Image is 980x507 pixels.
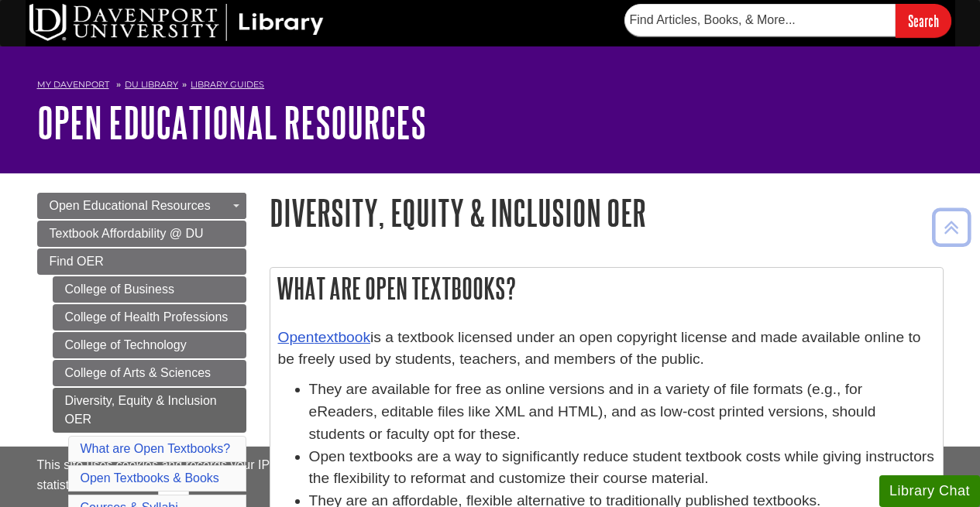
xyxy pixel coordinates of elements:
[879,475,980,507] button: Library Chat
[896,4,951,37] input: Search
[29,4,324,41] img: DU Library
[37,78,109,91] a: My Davenport
[314,329,370,345] a: textbook
[37,221,246,247] a: Textbook Affordability @ DU
[53,332,246,358] a: College of Technology
[37,74,944,99] nav: breadcrumb
[270,268,943,309] h2: What are Open Textbooks?
[278,327,935,372] p: is a textbook licensed under an open copyright license and made available online to be freely use...
[53,276,246,303] a: College of Business
[37,193,246,219] a: Open Educational Resources
[624,4,951,37] form: Searches DU Library's articles, books, and more
[37,98,426,146] a: Open Educational Resources
[270,193,944,232] h1: Diversity, Equity & Inclusion OER
[50,255,104,268] span: Find OER
[309,446,935,491] li: Open textbooks are a way to significantly reduce student textbook costs while giving instructors ...
[53,304,246,331] a: College of Health Professions
[191,79,264,90] a: Library Guides
[53,360,246,386] a: College of Arts & Sciences
[50,227,204,240] span: Textbook Affordability @ DU
[309,379,935,445] li: They are available for free as online versions and in a variety of file formats (e.g., for eReade...
[125,79,178,90] a: DU Library
[37,248,246,275] a: Find OER
[53,388,246,433] a: Diversity, Equity & Inclusion OER
[624,4,896,36] input: Find Articles, Books, & More...
[927,217,976,238] a: Back to Top
[278,329,315,345] a: Open
[81,471,219,485] a: Open Textbooks & Books
[81,442,231,455] a: What are Open Textbooks?
[50,199,211,212] span: Open Educational Resources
